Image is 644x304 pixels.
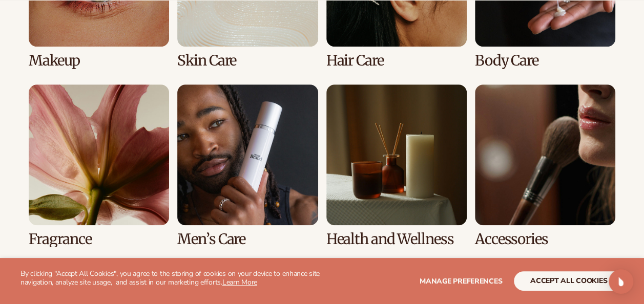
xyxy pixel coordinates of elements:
[177,53,318,69] h3: Skin Care
[609,269,633,294] div: Open Intercom Messenger
[29,84,169,247] div: 5 / 8
[420,276,502,286] span: Manage preferences
[20,270,322,287] p: By clicking "Accept All Cookies", you agree to the storing of cookies on your device to enhance s...
[514,271,624,291] button: accept all cookies
[420,271,502,291] button: Manage preferences
[177,84,318,247] div: 6 / 8
[326,53,467,69] h3: Hair Care
[475,53,615,69] h3: Body Care
[222,277,257,287] a: Learn More
[29,53,169,69] h3: Makeup
[475,84,615,247] div: 8 / 8
[326,84,467,247] div: 7 / 8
